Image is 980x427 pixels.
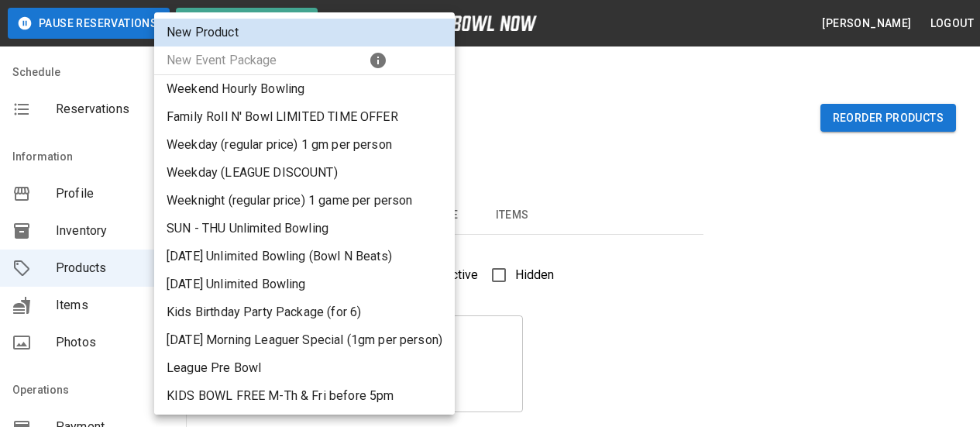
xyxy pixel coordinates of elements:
[154,215,455,243] li: SUN - THU Unlimited Bowling
[154,131,455,159] li: Weekday (regular price) 1 gm per person
[154,354,455,382] li: League Pre Bowl
[154,382,455,410] li: KIDS BOWL FREE M-Th & Fri before 5pm
[154,326,455,354] li: [DATE] Morning Leaguer Special (1gm per person)
[154,270,455,298] li: [DATE] Unlimited Bowling
[154,187,455,215] li: Weeknight (regular price) 1 game per person
[154,159,455,187] li: Weekday (LEAGUE DISCOUNT)
[154,243,455,270] li: [DATE] Unlimited Bowling (Bowl N Beats)
[154,75,455,103] li: Weekend Hourly Bowling
[154,298,455,326] li: Kids Birthday Party Package (for 6)
[154,103,455,131] li: Family Roll N' Bowl LIMITED TIME OFFER
[154,19,455,46] li: New Product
